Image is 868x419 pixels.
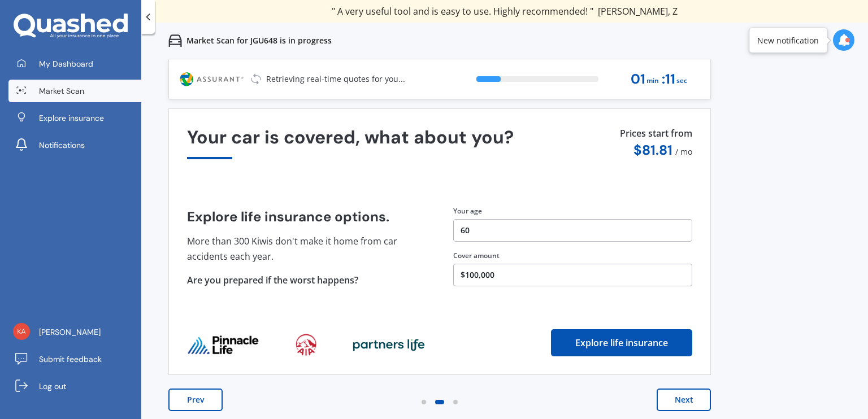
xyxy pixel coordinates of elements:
a: Market Scan [8,80,141,102]
button: 60 [453,219,692,242]
p: Retrieving real-time quotes for you... [266,73,405,85]
a: Log out [8,375,141,398]
a: My Dashboard [8,53,141,75]
button: Next [657,389,711,411]
a: Explore insurance [8,107,141,129]
span: Are you prepared if the worst happens? [187,274,358,286]
span: Notifications [39,139,85,151]
div: Your age [453,206,692,216]
button: $100,000 [453,264,692,286]
span: $ 81.81 [633,141,672,159]
span: Submit feedback [39,353,102,365]
span: Explore insurance [39,112,104,124]
span: min [646,73,659,89]
p: More than 300 Kiwis don't make it home from car accidents each year. [187,234,426,264]
img: car.f15378c7a67c060ca3f3.svg [168,34,182,47]
h4: Explore life insurance options. [187,209,426,225]
img: b3683cd3ea0799f3412c6acd7ee8565a [13,323,30,340]
a: Submit feedback [8,348,141,370]
span: My Dashboard [39,58,93,69]
span: Log out [39,381,66,392]
a: Notifications [8,134,141,156]
div: Your car is covered, what about you? [187,127,692,159]
button: Prev [168,389,223,411]
div: Cover amount [453,251,692,261]
span: : 11 [662,72,675,87]
img: life_provider_logo_2 [353,338,425,352]
a: [PERSON_NAME] [8,321,141,343]
span: sec [676,73,687,89]
img: life_provider_logo_0 [187,335,259,355]
span: [PERSON_NAME] [39,326,101,338]
span: Market Scan [39,85,84,97]
div: New notification [757,34,819,46]
p: Market Scan for JGU648 is in progress [186,35,332,46]
img: life_provider_logo_1 [296,334,316,356]
button: Explore life insurance [551,329,692,356]
p: Prices start from [620,127,692,142]
span: / mo [675,146,692,157]
span: 01 [631,72,645,87]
